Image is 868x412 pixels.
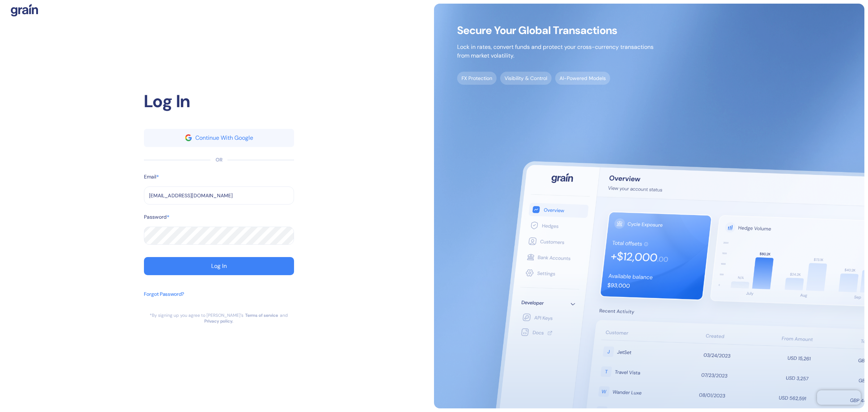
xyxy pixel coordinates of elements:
[185,134,192,141] img: google
[150,312,243,318] div: *By signing up you agree to [PERSON_NAME]’s
[144,290,184,298] div: Forgot Password?
[555,72,610,85] span: AI-Powered Models
[144,287,184,312] button: Forgot Password?
[144,129,294,147] button: googleContinue With Google
[144,88,294,114] div: Log In
[11,4,38,17] img: logo
[144,186,294,205] input: example@email.com
[434,4,864,408] img: signup-main-image
[144,173,156,181] label: Email
[280,312,288,318] div: and
[457,72,497,85] span: FX Protection
[204,318,233,324] a: Privacy policy.
[457,27,654,34] span: Secure Your Global Transactions
[216,156,222,164] div: OR
[144,213,167,221] label: Password
[500,72,552,85] span: Visibility & Control
[144,257,294,275] button: Log In
[817,390,861,405] iframe: Chatra live chat
[245,312,278,318] a: Terms of service
[457,43,654,60] p: Lock in rates, convert funds and protect your cross-currency transactions from market volatility.
[195,135,253,141] div: Continue With Google
[211,263,227,269] div: Log In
